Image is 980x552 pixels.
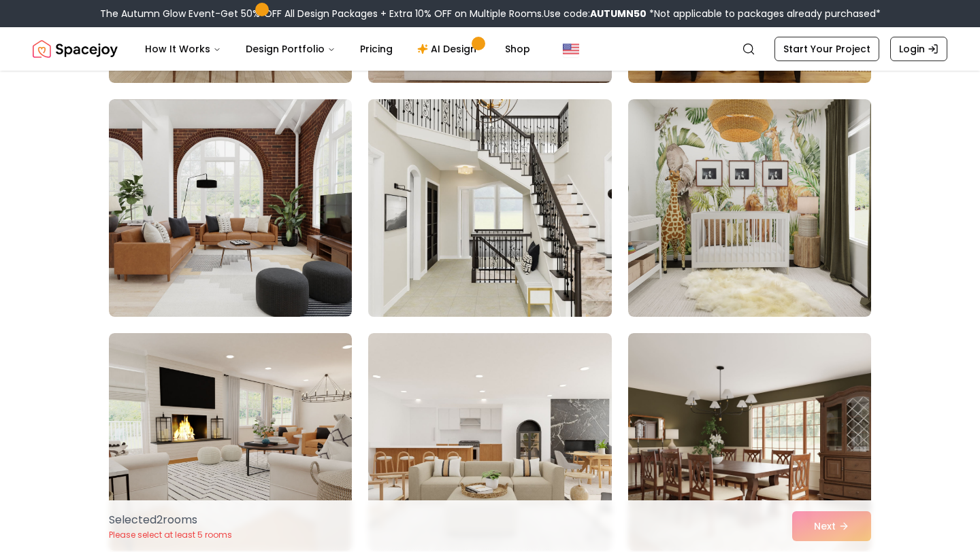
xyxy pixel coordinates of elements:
p: Please select at least 5 rooms [109,530,232,540]
button: How It Works [134,35,232,63]
img: Room room-33 [628,99,871,317]
b: AUTUMN50 [590,7,647,20]
img: United States [563,41,579,57]
img: Room room-32 [362,94,617,322]
div: The Autumn Glow Event-Get 50% OFF All Design Packages + Extra 10% OFF on Multiple Rooms. [100,7,881,20]
a: Start Your Project [774,37,879,61]
a: Spacejoy [33,35,118,63]
img: Room room-35 [368,333,611,551]
a: Login [890,37,947,61]
img: Spacejoy Logo [33,35,118,63]
span: Use code: [544,7,647,20]
a: Shop [494,35,541,63]
p: Selected 2 room s [109,512,232,528]
img: Room room-34 [109,333,352,551]
img: Room room-31 [109,99,352,317]
a: AI Design [406,35,491,63]
span: *Not applicable to packages already purchased* [647,7,881,20]
nav: Global [33,27,947,71]
nav: Main [134,35,541,63]
button: Design Portfolio [235,35,346,63]
img: Room room-36 [628,333,871,551]
a: Pricing [349,35,404,63]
